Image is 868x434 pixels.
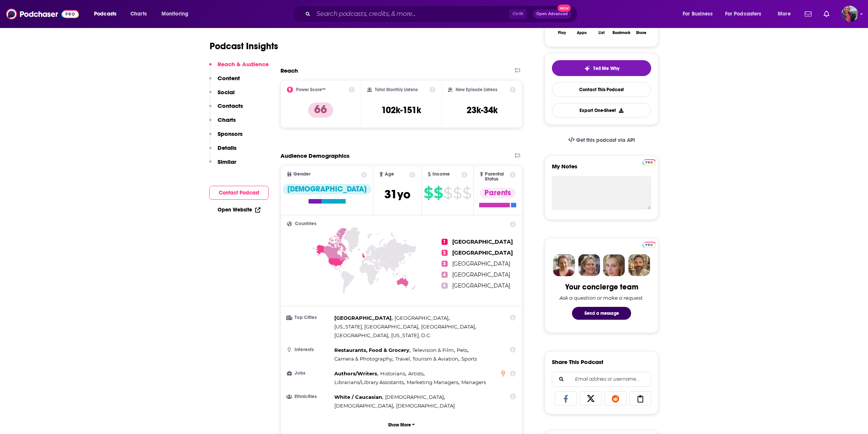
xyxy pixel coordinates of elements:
img: Podchaser Pro [642,159,656,165]
span: [DEMOGRAPHIC_DATA] [334,403,393,409]
button: Show profile menu [841,6,858,22]
div: Play [558,31,566,35]
h3: Ethnicities [287,394,331,399]
a: Pro website [642,241,656,248]
h3: 23k-34k [467,104,498,116]
div: List [599,31,605,35]
button: open menu [677,8,722,20]
span: Charts [130,9,147,19]
span: Income [432,172,450,177]
span: Podcasts [94,9,116,19]
span: Countries [295,221,316,226]
span: [GEOGRAPHIC_DATA] [452,271,510,278]
span: , [334,314,393,322]
span: , [457,346,468,355]
h1: Podcast Insights [210,40,278,52]
span: Artists [408,370,423,376]
span: [GEOGRAPHIC_DATA] [395,315,448,321]
div: Apps [577,31,587,35]
div: Bookmark [613,31,630,35]
div: Search followers [552,372,651,387]
span: , [334,346,410,355]
span: Pets [457,347,467,353]
span: Tell Me Why [593,65,619,72]
span: , [407,378,459,387]
span: Age [385,172,394,177]
h3: Share This Podcast [552,358,603,366]
img: Barbara Profile [578,254,600,276]
p: Social [218,89,235,96]
h3: 102k-151k [381,104,421,116]
button: open menu [772,8,800,20]
span: Authors/Writers [334,370,377,376]
span: [GEOGRAPHIC_DATA] [452,238,513,245]
span: [GEOGRAPHIC_DATA] [334,332,388,338]
p: Similar [218,158,236,165]
p: Sponsors [218,130,243,137]
span: $ [453,187,462,199]
button: Charts [209,116,236,130]
span: [GEOGRAPHIC_DATA] [452,282,510,289]
span: [US_STATE], [GEOGRAPHIC_DATA] [334,324,418,330]
button: open menu [720,8,772,20]
span: For Podcasters [725,9,761,19]
span: , [408,369,425,378]
span: , [395,314,450,322]
button: Contact Podcast [209,186,269,200]
span: $ [434,187,443,199]
h2: Audience Demographics [280,152,349,159]
span: [DEMOGRAPHIC_DATA] [396,403,455,409]
h3: Jobs [287,371,331,376]
img: Jules Profile [603,254,625,276]
a: Charts [125,8,151,20]
a: Pro website [642,158,656,165]
a: Share on X/Twitter [580,391,602,406]
button: Sponsors [209,130,243,144]
span: Logged in as KateFT [841,6,858,22]
a: Open Website [218,207,260,213]
button: Reach & Audience [209,61,269,75]
span: More [778,9,791,19]
span: 2 [442,250,448,256]
span: Get this podcast via API [576,137,635,143]
p: Show More [388,422,411,428]
h2: Reach [280,67,298,74]
button: open menu [89,8,126,20]
button: tell me why sparkleTell Me Why [552,60,651,76]
span: , [334,369,378,378]
span: [GEOGRAPHIC_DATA] [452,249,513,256]
button: Social [209,89,235,103]
p: Charts [218,116,236,123]
span: , [385,393,445,401]
span: Travel, Tourism & Aviation [395,356,458,362]
span: 5 [442,283,448,289]
span: $ [462,187,471,199]
button: open menu [156,8,198,20]
h2: Power Score™ [296,87,326,92]
span: , [334,355,393,363]
button: Send a message [572,307,631,320]
p: Contacts [218,102,243,109]
span: , [334,401,394,410]
span: 31 yo [384,187,410,202]
span: , [334,378,405,387]
h3: Top Cities [287,315,331,320]
p: Reach & Audience [218,61,269,68]
span: 3 [442,261,448,267]
span: 1 [442,239,448,245]
img: Podchaser Pro [642,242,656,248]
button: Export One-Sheet [552,103,651,118]
img: Podchaser - Follow, Share and Rate Podcasts [6,7,79,21]
a: Contact This Podcast [552,82,651,97]
span: Managers [461,379,486,385]
span: , [421,322,476,331]
a: Get this podcast via API [562,131,641,149]
input: Email address or username... [558,372,645,386]
span: , [334,331,389,340]
span: Open Advanced [536,12,568,16]
span: [DEMOGRAPHIC_DATA] [385,394,444,400]
div: Ask a question or make a request. [559,295,644,301]
h2: New Episode Listens [456,87,497,92]
p: Details [218,144,237,151]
